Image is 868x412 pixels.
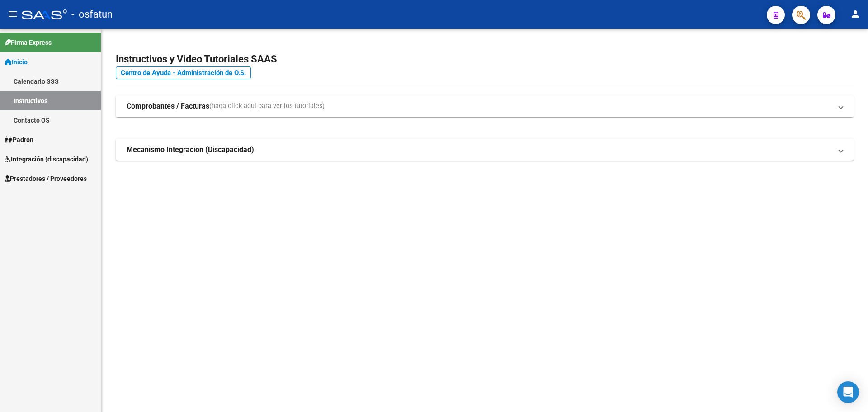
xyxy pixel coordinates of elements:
a: Centro de Ayuda - Administración de O.S. [116,66,251,79]
strong: Mecanismo Integración (Discapacidad) [127,145,254,155]
span: Integración (discapacidad) [5,154,88,164]
h2: Instructivos y Video Tutoriales SAAS [116,51,854,68]
span: (haga click aquí para ver los tutoriales) [209,101,325,111]
span: Firma Express [5,38,52,47]
strong: Comprobantes / Facturas [127,101,209,111]
span: Padrón [5,135,33,145]
div: Open Intercom Messenger [837,381,859,403]
mat-icon: menu [7,9,18,19]
mat-expansion-panel-header: Mecanismo Integración (Discapacidad) [116,139,854,161]
span: Inicio [5,57,28,67]
span: Prestadores / Proveedores [5,174,87,184]
span: - osfatun [71,5,113,24]
mat-icon: person [850,9,861,19]
mat-expansion-panel-header: Comprobantes / Facturas(haga click aquí para ver los tutoriales) [116,95,854,117]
